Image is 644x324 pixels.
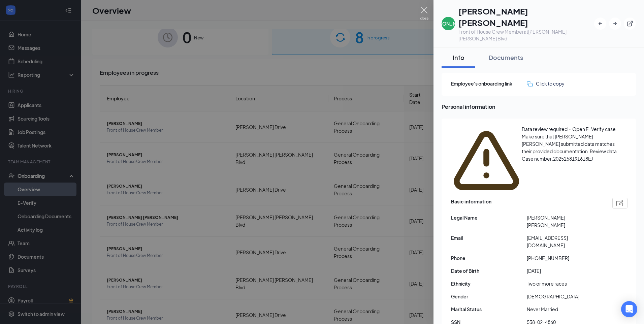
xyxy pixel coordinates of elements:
div: Info [448,53,469,62]
button: ExternalLink [624,18,636,30]
div: Front of House Crew Member at [PERSON_NAME] [PERSON_NAME] Blvd [458,28,594,42]
span: [EMAIL_ADDRESS][DOMAIN_NAME] [527,234,603,249]
span: Gender [451,293,527,300]
button: ArrowLeftNew [594,18,606,30]
span: [PHONE_NUMBER] [527,254,603,262]
span: Legal Name [451,214,527,221]
span: Basic information [451,198,491,208]
span: Marital Status [451,305,527,313]
span: Never Married [527,305,603,313]
div: Open Intercom Messenger [621,301,637,317]
span: [DATE] [527,267,603,274]
svg: ExternalLink [626,20,633,27]
button: Click to copy [527,80,565,87]
span: Personal information [442,102,636,111]
span: [PERSON_NAME] [PERSON_NAME] [527,214,603,229]
span: Case number: 2025258191618EJ [522,156,593,162]
span: Date of Birth [451,267,527,274]
svg: ArrowRight [612,20,618,27]
img: click-to-copy.71757273a98fde459dfc.svg [527,81,533,87]
span: Email [451,234,527,241]
h1: [PERSON_NAME] [PERSON_NAME] [458,5,594,28]
span: Phone [451,254,527,262]
button: ArrowRight [609,18,621,30]
span: Data review required・Open E-Verify case [522,126,616,132]
span: Ethnicity [451,280,527,287]
span: Make sure that [PERSON_NAME] [PERSON_NAME] submitted data matches their provided documentation. [522,133,617,154]
span: Review data [590,148,617,154]
span: Two or more races [527,280,603,287]
div: [PERSON_NAME] [429,20,468,27]
svg: ArrowLeftNew [597,20,604,27]
svg: Warning [451,125,522,196]
div: Documents [489,53,523,62]
span: [DEMOGRAPHIC_DATA] [527,293,603,300]
span: Employee's onboarding link [451,80,527,87]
